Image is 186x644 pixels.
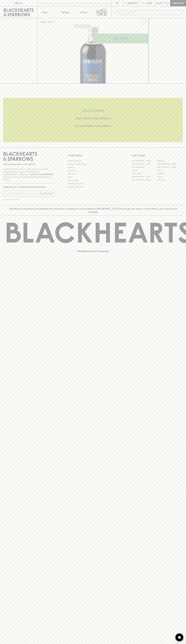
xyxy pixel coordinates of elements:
[157,166,183,169] a: [GEOGRAPHIC_DATA]
[156,2,162,5] p: $0.00
[37,27,149,83] img: 32696.png
[93,34,149,43] button: ADD TO CART
[172,2,184,5] p: Checkout
[29,173,54,175] strong: Liquor License #32064953
[157,169,183,172] a: Fitzroy
[68,185,119,188] a: Terms & Conditions
[132,159,157,162] a: [GEOGRAPHIC_DATA]
[114,37,128,40] p: ADD TO CART
[48,21,53,23] a: SHOP
[140,19,147,26] button: Add to wishlist
[157,172,183,175] a: Geelong
[41,191,54,197] button: SUBSCRIBE
[68,169,119,172] a: Contact Us
[128,2,138,5] p: Wishlist
[3,98,183,142] div: Call to action block
[3,124,183,128] h5: Across Melbourne Metro
[68,172,119,175] a: Gift Cards
[39,21,46,23] a: HOME
[145,2,152,5] p: Login
[157,159,183,162] a: Braddon
[3,198,54,201] p: We will never spam you
[68,176,119,179] a: FAQ's
[42,192,53,195] p: SUBSCRIBE
[68,154,119,157] p: OTHER AREAS
[42,11,47,14] p: Shop
[132,154,183,157] p: OUR STORES
[167,2,168,4] p: 0
[68,166,119,169] a: Careers
[132,166,157,169] a: Brunswick West
[3,168,54,181] p: It is against the law to sell or supply alcohol to, or to obtain alcohol on behalf of a person un...
[5,207,181,213] p: Blackhearts & Sparrows acknowledges the traditional Custodians of land throughout [GEOGRAPHIC_DAT...
[132,172,157,175] a: Fitzroy North
[74,6,93,18] a: Stores
[68,179,119,182] a: Privacy Policy
[68,163,119,166] a: Business & Bulk Gifting
[3,108,183,113] h5: Click & Collect
[132,169,157,172] a: Elwood
[74,25,91,28] button: Add to wishlist
[132,175,157,178] a: [GEOGRAPHIC_DATA]
[37,6,56,18] button: Shop
[68,182,119,185] a: Shipping Information
[157,175,183,178] a: Prahran
[3,163,54,166] p: Sibling owned and run since [DATE]
[157,178,183,182] a: Thornbury
[3,185,54,189] p: Subscribe to The Blackhearts Newsletter
[80,11,87,14] p: Stores
[157,162,183,166] a: [GEOGRAPHIC_DATA]
[5,191,41,196] input: e.g. jane@blackheartsandsparrows.com.au
[178,636,181,639] img: bubble-icon
[3,116,183,120] h5: Uber Same-Day Delivery
[14,2,23,5] p: FIND US
[132,178,157,182] a: [GEOGRAPHIC_DATA]
[132,162,157,166] a: [GEOGRAPHIC_DATA]
[56,6,74,18] a: Tastings
[68,159,119,162] a: Bottle Drop FAQ's
[121,10,181,15] input: Try "Pinot noir"
[61,11,69,14] p: Tastings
